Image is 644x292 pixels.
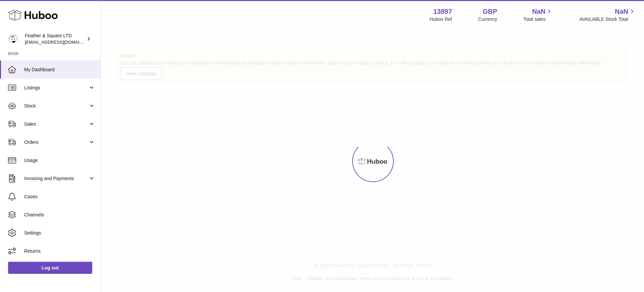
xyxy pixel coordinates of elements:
[24,248,95,254] span: Returns
[579,16,636,23] span: AVAILABLE Stock Total
[25,33,85,45] div: Feather & Square LTD
[24,194,95,200] span: Cases
[615,7,628,16] span: NaN
[483,7,497,16] strong: GBP
[24,230,95,236] span: Settings
[8,262,92,274] a: Log out
[8,34,18,44] img: feathernsquare@gmail.com
[433,7,452,16] strong: 13897
[24,157,95,164] span: Usage
[532,7,545,16] span: NaN
[523,16,553,23] span: Total sales
[478,16,497,23] div: Currency
[24,85,88,91] span: Listings
[24,67,95,73] span: My Dashboard
[24,212,95,218] span: Channels
[523,7,553,23] a: NaN Total sales
[24,139,88,145] span: Orders
[24,103,88,109] span: Stock
[25,39,99,45] span: [EMAIL_ADDRESS][DOMAIN_NAME]
[24,121,88,127] span: Sales
[579,7,636,23] a: NaN AVAILABLE Stock Total
[430,16,452,23] div: Huboo Ref
[24,175,88,182] span: Invoicing and Payments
